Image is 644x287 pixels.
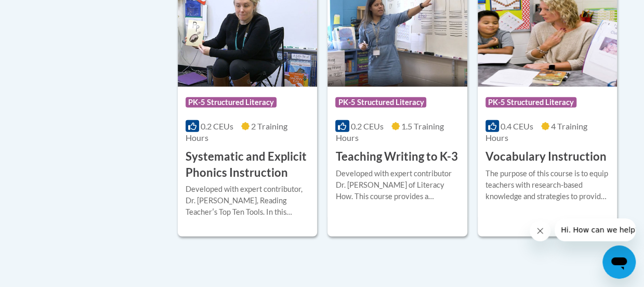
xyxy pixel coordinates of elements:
h3: Teaching Writing to K-3 [335,149,457,165]
div: The purpose of this course is to equip teachers with research-based knowledge and strategies to p... [485,168,609,202]
span: PK-5 Structured Literacy [485,97,576,108]
span: Hi. How can we help? [6,7,84,16]
iframe: Message from company [555,218,636,241]
div: Developed with expert contributor Dr. [PERSON_NAME] of Literacy How. This course provides a resea... [335,168,459,202]
span: 0.2 CEUs [351,121,384,131]
iframe: Button to launch messaging window [602,245,636,279]
span: PK-5 Structured Literacy [186,97,277,108]
div: Developed with expert contributor, Dr. [PERSON_NAME], Reading Teacherʹs Top Ten Tools. In this co... [186,184,309,218]
span: 0.2 CEUs [201,121,233,131]
span: 2 Training Hours [186,121,287,142]
h3: Systematic and Explicit Phonics Instruction [186,149,309,181]
span: PK-5 Structured Literacy [335,97,426,108]
iframe: Close message [530,220,550,241]
span: 0.4 CEUs [501,121,533,131]
h3: Vocabulary Instruction [485,149,607,165]
span: 4 Training Hours [485,121,587,142]
span: 1.5 Training Hours [335,121,443,142]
